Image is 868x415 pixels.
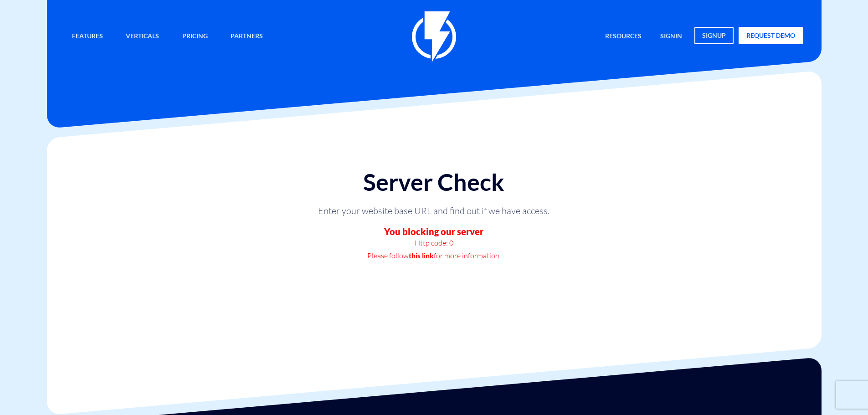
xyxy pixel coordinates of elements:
p: Enter your website base URL and find out if we have access. [297,205,570,217]
a: signin [653,27,689,46]
a: Pricing [175,27,215,46]
p: Http code: 0 [297,236,570,249]
a: Partners [224,27,270,46]
a: this link [409,249,434,262]
h1: Server Check [224,169,644,195]
a: Verticals [119,27,166,46]
a: Features [65,27,110,46]
a: Resources [598,27,648,46]
a: request demo [739,27,803,44]
p: Please follow for more information. [297,249,570,262]
h3: You blocking our server [224,226,644,236]
a: signup [694,27,734,44]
